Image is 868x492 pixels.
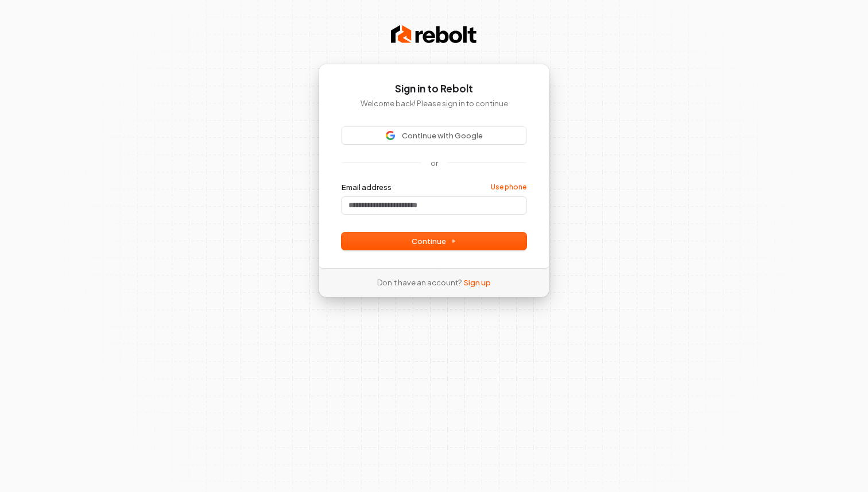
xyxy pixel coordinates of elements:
p: Welcome back! Please sign in to continue [342,98,526,109]
img: Sign in with Google [386,131,395,140]
img: Rebolt Logo [391,23,477,46]
label: Email address [342,182,392,192]
button: Sign in with GoogleContinue with Google [342,127,526,144]
span: Don’t have an account? [377,277,462,288]
a: Use phone [491,183,526,192]
button: Continue [342,233,526,250]
span: Continue [412,236,456,246]
span: Continue with Google [402,130,483,141]
h1: Sign in to Rebolt [342,82,526,96]
a: Sign up [464,277,491,288]
p: or [431,158,438,168]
